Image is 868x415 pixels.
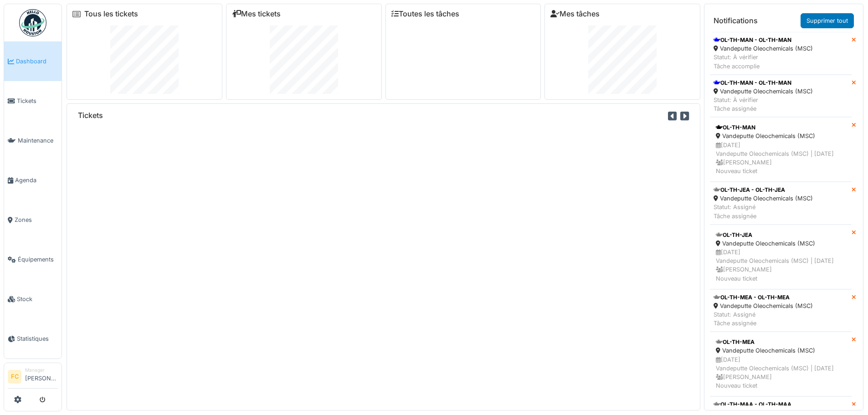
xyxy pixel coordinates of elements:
div: OL-TH-MAA - OL-TH-MAA [714,400,813,409]
div: Vandeputte Oleochemicals (MSC) [716,239,846,248]
a: OL-TH-JEA Vandeputte Oleochemicals (MSC) [DATE]Vandeputte Oleochemicals (MSC) | [DATE] [PERSON_NA... [710,225,852,289]
div: OL-TH-JEA - OL-TH-JEA [714,186,813,194]
span: Équipements [18,255,58,264]
a: OL-TH-MEA Vandeputte Oleochemicals (MSC) [DATE]Vandeputte Oleochemicals (MSC) | [DATE] [PERSON_NA... [710,332,852,396]
div: Vandeputte Oleochemicals (MSC) [714,194,813,203]
span: Tickets [17,97,58,105]
div: [DATE] Vandeputte Oleochemicals (MSC) | [DATE] [PERSON_NAME] Nouveau ticket [716,141,846,176]
div: OL-TH-MEA [716,338,846,346]
a: Statistiques [4,319,62,359]
a: Équipements [4,240,62,279]
a: Toutes les tâches [391,10,459,18]
a: Mes tâches [550,10,600,18]
a: Dashboard [4,41,62,81]
div: OL-TH-MAN - OL-TH-MAN [714,79,813,87]
a: Maintenance [4,121,62,160]
a: OL-TH-MEA - OL-TH-MEA Vandeputte Oleochemicals (MSC) Statut: AssignéTâche assignée [710,289,852,332]
a: Agenda [4,160,62,200]
a: Stock [4,279,62,319]
h6: Tickets [78,111,103,120]
div: Statut: Assigné Tâche assignée [714,203,813,220]
div: Vandeputte Oleochemicals (MSC) [716,132,846,140]
div: Statut: À vérifier Tâche accomplie [714,53,813,70]
a: Zones [4,200,62,240]
a: Mes tickets [232,10,281,18]
div: Vandeputte Oleochemicals (MSC) [716,346,846,355]
span: Dashboard [16,57,58,66]
div: OL-TH-MAN - OL-TH-MAN [714,36,813,44]
a: OL-TH-MAN - OL-TH-MAN Vandeputte Oleochemicals (MSC) Statut: À vérifierTâche assignée [710,75,852,118]
div: OL-TH-MAN [716,123,846,132]
div: Vandeputte Oleochemicals (MSC) [714,87,813,96]
span: Stock [17,295,58,303]
div: Vandeputte Oleochemicals (MSC) [714,44,813,53]
img: Badge_color-CXgf-gQk.svg [19,9,46,36]
h6: Notifications [714,16,758,25]
li: [PERSON_NAME] [25,367,58,386]
div: Statut: Assigné Tâche assignée [714,310,813,328]
span: Maintenance [18,136,58,145]
div: [DATE] Vandeputte Oleochemicals (MSC) | [DATE] [PERSON_NAME] Nouveau ticket [716,355,846,390]
span: Agenda [15,176,58,184]
div: [DATE] Vandeputte Oleochemicals (MSC) | [DATE] [PERSON_NAME] Nouveau ticket [716,248,846,283]
a: OL-TH-MAN Vandeputte Oleochemicals (MSC) [DATE]Vandeputte Oleochemicals (MSC) | [DATE] [PERSON_NA... [710,117,852,182]
div: Manager [25,367,58,374]
li: FC [8,370,21,384]
div: Statut: À vérifier Tâche assignée [714,96,813,113]
span: Zones [15,215,58,224]
a: FC Manager[PERSON_NAME] [8,367,58,389]
div: Vandeputte Oleochemicals (MSC) [714,302,813,310]
div: OL-TH-MEA - OL-TH-MEA [714,293,813,302]
a: Tickets [4,81,62,121]
div: OL-TH-JEA [716,231,846,239]
a: OL-TH-JEA - OL-TH-JEA Vandeputte Oleochemicals (MSC) Statut: AssignéTâche assignée [710,182,852,225]
a: Tous les tickets [84,10,138,18]
span: Statistiques [17,334,58,343]
a: Supprimer tout [801,13,854,28]
a: OL-TH-MAN - OL-TH-MAN Vandeputte Oleochemicals (MSC) Statut: À vérifierTâche accomplie [710,32,852,75]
